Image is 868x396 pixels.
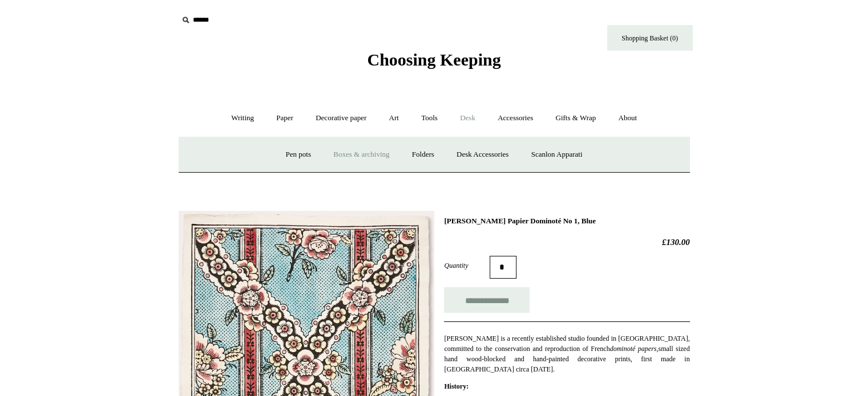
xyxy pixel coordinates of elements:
a: Folders [402,140,445,170]
p: [PERSON_NAME] is a recently established studio founded in [GEOGRAPHIC_DATA], committed to the con... [444,333,689,374]
a: Decorative paper [305,103,377,133]
a: Boxes & archiving [323,140,399,170]
label: Quantity [444,260,490,271]
a: Gifts & Wrap [545,103,606,133]
a: Art [379,103,409,133]
a: Writing [221,103,264,133]
strong: History: [444,382,469,390]
a: About [608,103,647,133]
a: Desk [450,103,486,133]
a: Paper [266,103,304,133]
a: Scanlon Apparati [521,140,593,170]
a: Tools [411,103,448,133]
h2: £130.00 [444,237,689,247]
h1: [PERSON_NAME] Papier Dominoté No 1, Blue [444,217,689,226]
a: Desk Accessories [446,140,519,170]
em: dominoté papers, [610,345,659,353]
span: Choosing Keeping [367,50,500,69]
a: Pen pots [276,140,321,170]
a: Shopping Basket (0) [607,25,693,51]
a: Choosing Keeping [367,59,500,67]
a: Accessories [487,103,543,133]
